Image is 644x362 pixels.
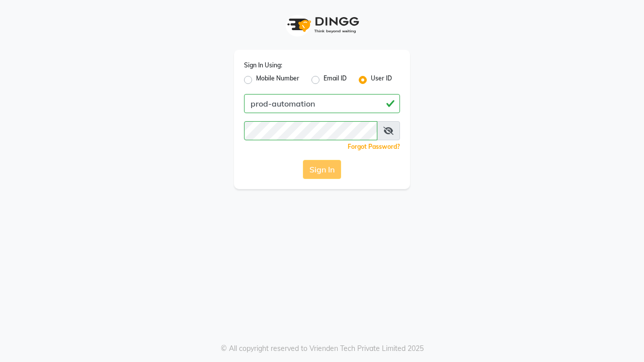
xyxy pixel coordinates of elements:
[282,10,362,40] img: logo1.svg
[256,74,299,86] label: Mobile Number
[348,143,400,150] a: Forgot Password?
[324,74,347,86] label: Email ID
[244,61,282,70] label: Sign In Using:
[244,94,400,113] input: Username
[244,121,377,140] input: Username
[371,74,392,86] label: User ID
